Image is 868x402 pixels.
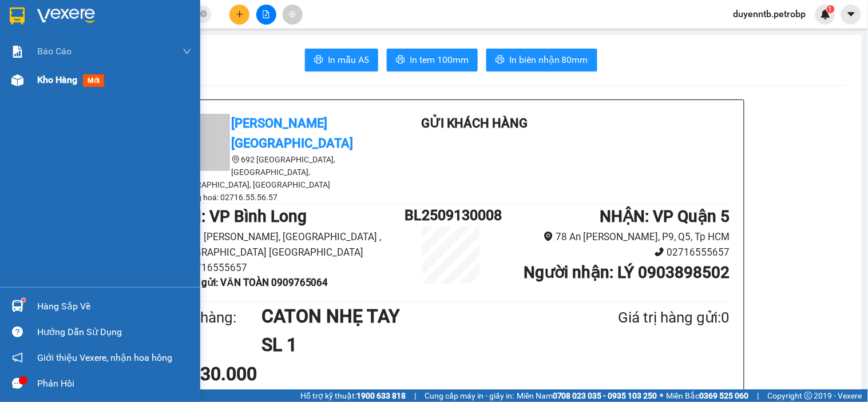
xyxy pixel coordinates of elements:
[524,263,730,282] b: Người nhận : LÝ 0903898502
[496,55,505,66] span: printer
[486,49,597,71] button: printerIn biên nhận 80mm
[544,232,553,241] span: environment
[173,277,328,288] b: Người gửi : VĂN TOÀN 0909765064
[827,5,835,13] sup: 1
[283,5,303,25] button: aim
[300,389,406,402] span: Hỗ trợ kỹ thuật:
[173,153,379,191] li: 692 [GEOGRAPHIC_DATA], [GEOGRAPHIC_DATA], [GEOGRAPHIC_DATA], [GEOGRAPHIC_DATA]
[37,375,192,392] div: Phản hồi
[37,44,72,58] span: Báo cáo
[314,55,323,66] span: printer
[724,7,815,21] span: duyenntb.petrobp
[517,389,657,402] span: Miền Nam
[498,245,730,260] li: 02716555657
[256,5,276,25] button: file-add
[498,229,730,245] li: 78 An [PERSON_NAME], P9, Q5, Tp HCM
[37,298,192,315] div: Hàng sắp về
[261,302,562,331] h1: CATON NHẸ TAY
[421,116,528,130] b: Gửi khách hàng
[12,327,23,337] span: question-circle
[396,55,405,66] span: printer
[6,81,79,93] li: VP VP Bình Long
[328,53,369,67] span: In mẫu A5
[200,10,207,17] span: close-circle
[83,74,104,87] span: mới
[173,229,405,260] li: 331 [PERSON_NAME], [GEOGRAPHIC_DATA] , [GEOGRAPHIC_DATA] [GEOGRAPHIC_DATA]
[700,391,749,400] strong: 0369 525 060
[173,207,307,226] b: GỬI : VP Bình Long
[11,300,23,312] img: warehouse-icon
[236,10,244,18] span: plus
[79,81,152,93] li: VP VP Quận 5
[305,49,378,71] button: printerIn mẫu A5
[414,389,416,402] span: |
[173,191,379,204] li: Hàng hoá: 02716.55.56.57
[846,9,857,19] span: caret-down
[12,352,23,363] span: notification
[11,74,23,86] img: warehouse-icon
[183,47,192,56] span: down
[262,10,270,18] span: file-add
[804,392,812,400] span: copyright
[829,5,833,13] span: 1
[232,116,354,150] b: [PERSON_NAME][GEOGRAPHIC_DATA]
[387,49,478,71] button: printerIn tem 100mm
[200,9,207,20] span: close-circle
[10,7,25,25] img: logo-vxr
[229,5,249,25] button: plus
[11,46,23,58] img: solution-icon
[667,389,749,402] span: Miền Bắc
[841,5,861,25] button: caret-down
[173,306,262,329] div: Tên hàng:
[405,204,497,226] h1: BL2509130008
[173,360,356,388] div: CR 30.000
[37,74,77,85] span: Kho hàng
[509,53,588,67] span: In biên nhận 80mm
[173,260,405,276] li: 02716555657
[821,9,831,19] img: icon-new-feature
[288,10,296,18] span: aim
[37,351,172,365] span: Giới thiệu Vexere, nhận hoa hồng
[6,6,166,67] li: [PERSON_NAME][GEOGRAPHIC_DATA]
[562,306,730,329] div: Giá trị hàng gửi: 0
[660,393,664,398] span: ⚪️
[356,391,406,400] strong: 1900 633 818
[12,378,23,389] span: message
[22,298,25,302] sup: 1
[553,391,657,400] strong: 0708 023 035 - 0935 103 250
[232,156,240,164] span: environment
[261,331,562,359] h1: SL 1
[410,53,469,67] span: In tem 100mm
[655,247,664,257] span: phone
[425,389,514,402] span: Cung cấp máy in - giấy in:
[600,207,730,226] b: NHẬN : VP Quận 5
[758,389,759,402] span: |
[37,324,192,341] div: Hướng dẫn sử dụng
